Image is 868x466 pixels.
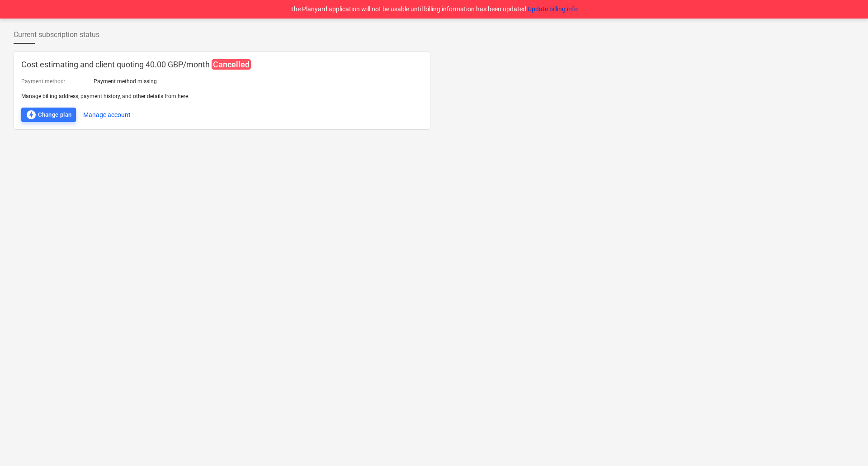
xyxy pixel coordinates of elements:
button: Manage account [83,108,131,122]
button: Change plan [21,108,76,122]
span: Current subscription status [14,29,99,40]
button: Update billing info [528,5,578,14]
span: Cancelled [212,59,251,70]
p: Payment method missing [94,78,157,85]
div: Change plan [26,109,71,120]
p: Manage billing address, payment history, and other details from here. [21,93,423,100]
span: offline_bolt [26,109,37,120]
p: Payment method : [21,78,65,85]
p: The Planyard application will not be usable until billing information has been updated [290,5,578,14]
p: Cost estimating and client quoting 40.00 GBP / month [21,59,423,71]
